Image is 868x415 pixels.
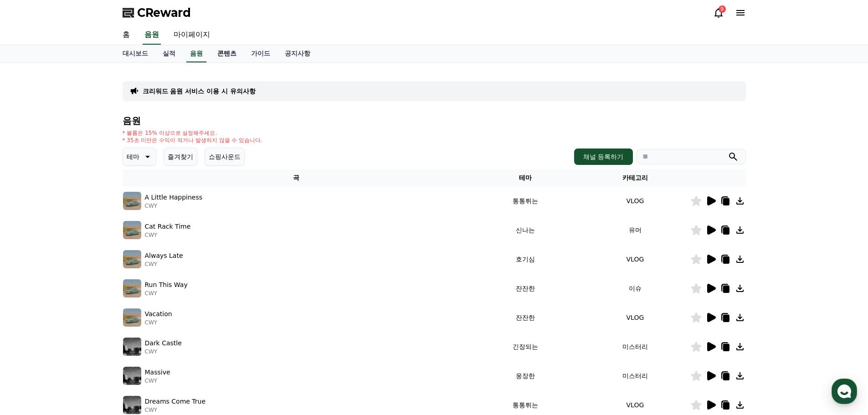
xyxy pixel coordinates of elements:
[164,148,197,166] button: 즐겨찾기
[143,87,256,96] a: 크리워드 음원 서비스 이용 시 유의사항
[123,279,141,297] img: music
[145,251,183,261] p: Always Late
[145,368,170,377] p: Massive
[76,303,103,310] span: Messages
[470,245,580,274] td: 호기심
[123,192,141,210] img: music
[145,280,188,290] p: Run This Way
[118,289,175,312] a: Settings
[470,332,580,361] td: 긴장되는
[580,245,690,274] td: VLOG
[123,338,141,356] img: music
[580,186,690,215] td: VLOG
[145,222,191,231] p: Cat Rack Time
[580,169,690,186] th: 카테고리
[145,261,183,268] p: CWY
[580,274,690,303] td: 이슈
[470,274,580,303] td: 잔잔한
[470,169,580,186] th: 테마
[145,231,191,239] p: CWY
[210,45,244,62] a: 콘텐츠
[244,45,277,62] a: 가이드
[127,150,139,163] p: 테마
[135,302,157,310] span: Settings
[145,338,182,348] p: Dark Castle
[145,348,182,355] p: CWY
[123,308,141,327] img: music
[145,406,206,414] p: CWY
[145,377,170,384] p: CWY
[123,367,141,385] img: music
[470,186,580,215] td: 통통튀는
[123,169,471,186] th: 곡
[580,215,690,245] td: 유머
[115,26,137,45] a: 홈
[145,290,188,297] p: CWY
[123,137,263,144] p: * 35초 미만은 수익이 적거나 발생하지 않을 수 있습니다.
[123,221,141,239] img: music
[115,45,155,62] a: 대시보드
[137,5,191,20] span: CReward
[123,250,141,268] img: music
[470,303,580,332] td: 잔잔한
[123,396,141,414] img: music
[145,202,203,210] p: CWY
[580,361,690,390] td: 미스터리
[145,397,206,406] p: Dreams Come True
[470,215,580,245] td: 신나는
[166,26,217,45] a: 마이페이지
[123,148,156,166] button: 테마
[155,45,183,62] a: 실적
[143,26,161,45] a: 음원
[205,148,245,166] button: 쇼핑사운드
[23,302,39,310] span: Home
[123,5,191,20] a: CReward
[186,45,206,62] a: 음원
[3,289,60,312] a: Home
[145,309,172,319] p: Vacation
[580,303,690,332] td: VLOG
[713,7,724,18] a: 9
[145,319,172,326] p: CWY
[580,332,690,361] td: 미스터리
[145,193,203,202] p: A Little Happiness
[719,5,726,13] div: 9
[277,45,318,62] a: 공지사항
[60,289,118,312] a: Messages
[123,129,263,137] p: * 볼륨은 15% 이상으로 설정해주세요.
[574,149,632,165] button: 채널 등록하기
[470,361,580,390] td: 웅장한
[123,116,746,126] h4: 음원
